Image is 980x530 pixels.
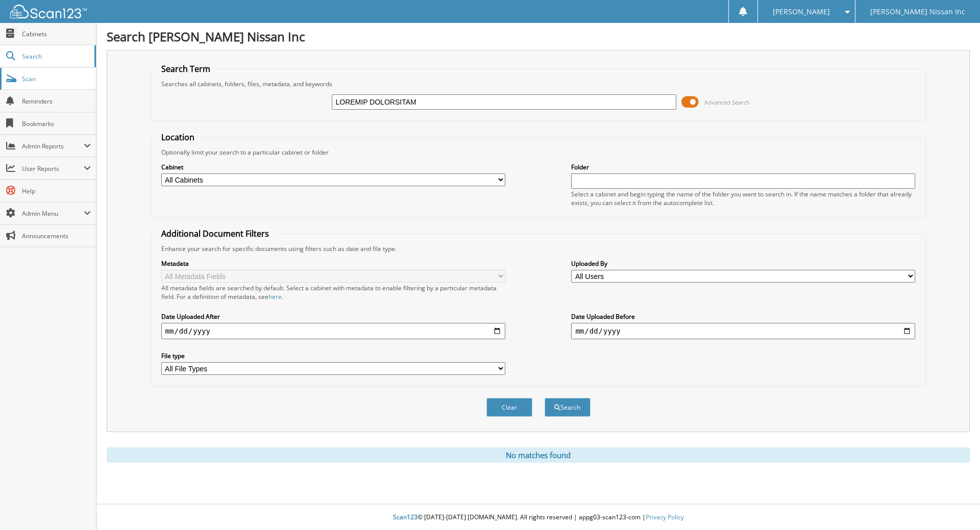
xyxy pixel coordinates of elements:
span: Announcements [22,232,91,240]
label: Folder [571,163,915,171]
input: start [161,323,505,339]
div: © [DATE]-[DATE] [DOMAIN_NAME]. All rights reserved | appg03-scan123-com | [96,505,980,530]
span: User Reports [22,164,84,173]
iframe: Chat Widget [929,481,980,530]
span: Advanced Search [704,98,750,106]
span: Admin Menu [22,209,84,218]
a: Privacy Policy [646,513,684,521]
button: Clear [486,398,532,417]
a: here [268,292,282,301]
legend: Location [156,132,200,143]
legend: Search Term [156,63,215,74]
div: Enhance your search for specific documents using filters such as date and file type. [156,244,921,253]
label: Cabinet [161,163,505,171]
span: Help [22,187,91,195]
div: Optionally limit your search to a particular cabinet or folder [156,148,921,157]
span: Bookmarks [22,119,91,128]
legend: Additional Document Filters [156,228,274,239]
div: Select a cabinet and begin typing the name of the folder you want to search in. If the name match... [571,190,915,207]
div: Searches all cabinets, folders, files, metadata, and keywords [156,80,921,88]
label: Metadata [161,259,505,268]
label: File type [161,351,505,360]
label: Uploaded By [571,259,915,268]
span: [PERSON_NAME] Nissan Inc [870,9,965,15]
label: Date Uploaded Before [571,312,915,321]
span: Reminders [22,97,91,106]
div: No matches found [107,447,970,463]
label: Date Uploaded After [161,312,505,321]
img: scan123-logo-white.svg [10,5,87,18]
span: Scan123 [393,513,418,521]
span: [PERSON_NAME] [773,9,830,15]
h1: Search [PERSON_NAME] Nissan Inc [107,28,970,45]
button: Search [545,398,591,417]
input: end [571,323,915,339]
span: Admin Reports [22,142,84,150]
div: All metadata fields are searched by default. Select a cabinet with metadata to enable filtering b... [161,284,505,301]
span: Search [22,52,89,61]
span: Scan [22,74,91,83]
span: Cabinets [22,30,91,38]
